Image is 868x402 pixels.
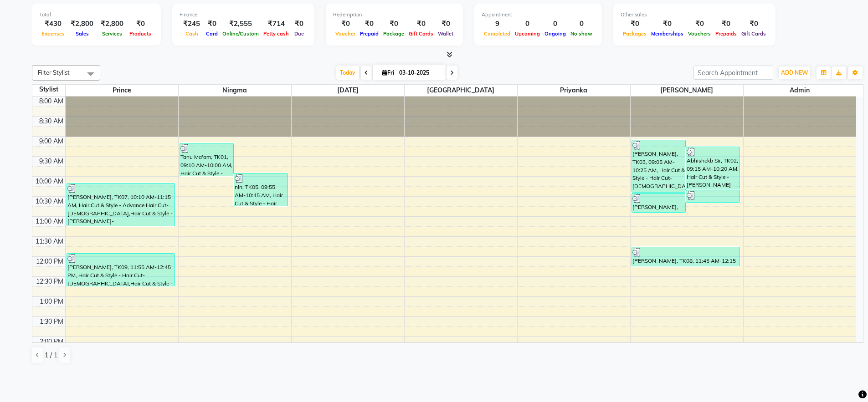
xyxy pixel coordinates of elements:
[781,69,808,76] span: ADD NEW
[37,137,65,146] div: 9:00 AM
[100,31,124,37] span: Services
[380,69,396,76] span: Fri
[66,85,178,96] span: Prince
[686,19,713,29] div: ₹0
[513,31,542,37] span: Upcoming
[632,247,740,266] div: [PERSON_NAME], TK08, 11:45 AM-12:15 PM, Hair Cut & Style - Hair Cut-[DEMOGRAPHIC_DATA]
[292,31,306,37] span: Due
[127,19,154,29] div: ₹0
[32,85,65,94] div: Stylist
[518,85,630,96] span: Priyanka
[739,31,768,37] span: Gift Cards
[34,237,65,246] div: 11:30 AM
[34,257,65,266] div: 12:00 PM
[37,97,65,106] div: 8:00 AM
[292,85,404,96] span: [DATE]
[381,31,406,37] span: Package
[37,157,65,166] div: 9:30 AM
[482,11,595,19] div: Appointment
[38,317,65,326] div: 1:30 PM
[513,19,542,29] div: 0
[333,11,456,19] div: Redemption
[179,85,291,96] span: Ningma
[406,19,436,29] div: ₹0
[713,31,739,37] span: Prepaids
[261,31,291,37] span: Petty cash
[396,66,442,80] input: 2025-10-03
[405,85,517,96] span: [GEOGRAPHIC_DATA]
[632,140,685,192] div: [PERSON_NAME], TK03, 09:05 AM-10:25 AM, Hair Cut & Style - Hair Cut-[DEMOGRAPHIC_DATA],Hair Cut &...
[204,31,220,37] span: Card
[97,19,127,29] div: ₹2,800
[631,85,743,96] span: [PERSON_NAME]
[261,19,291,29] div: ₹714
[38,69,70,76] span: Filter Stylist
[34,217,65,226] div: 11:00 AM
[436,19,456,29] div: ₹0
[713,19,739,29] div: ₹0
[39,31,67,37] span: Expenses
[568,31,595,37] span: No show
[45,351,57,360] span: 1 / 1
[38,337,65,346] div: 2:00 PM
[333,19,358,29] div: ₹0
[333,31,358,37] span: Voucher
[621,19,649,29] div: ₹0
[234,173,288,206] div: nin, TK05, 09:55 AM-10:45 AM, Hair Cut & Style - Hair Cut-[DEMOGRAPHIC_DATA],Hair Cut & Style - [...
[39,11,154,19] div: Total
[204,19,220,29] div: ₹0
[621,11,768,19] div: Other sales
[686,147,740,189] div: Abhishekb Sir, TK02, 09:15 AM-10:20 AM, Hair Cut & Style - [PERSON_NAME]-[DEMOGRAPHIC_DATA],Hair ...
[180,11,307,19] div: Finance
[406,31,436,37] span: Gift Cards
[542,31,568,37] span: Ongoing
[568,19,595,29] div: 0
[67,183,175,226] div: [PERSON_NAME], TK07, 10:10 AM-11:15 AM, Hair Cut & Style - Advance Hair Cut-[DEMOGRAPHIC_DATA],Ha...
[37,117,65,126] div: 8:30 AM
[686,190,740,202] div: [PERSON_NAME]. yadav, TK04, 10:20 AM-10:40 AM, Hair Cut & Style - Clean Shaving-[DEMOGRAPHIC_DATA]
[744,85,857,96] span: Admin
[482,31,513,37] span: Completed
[127,31,154,37] span: Products
[39,19,67,29] div: ₹430
[180,19,204,29] div: ₹245
[381,19,406,29] div: ₹0
[183,31,200,37] span: Cash
[220,31,261,37] span: Online/Custom
[358,19,381,29] div: ₹0
[291,19,307,29] div: ₹0
[542,19,568,29] div: 0
[779,66,810,79] button: ADD NEW
[34,197,65,206] div: 10:30 AM
[693,66,773,80] input: Search Appointment
[67,254,175,286] div: [PERSON_NAME], TK09, 11:55 AM-12:45 PM, Hair Cut & Style - Hair Cut-[DEMOGRAPHIC_DATA],Hair Cut &...
[336,66,359,80] span: Today
[220,19,261,29] div: ₹2,555
[34,277,65,286] div: 12:30 PM
[73,31,91,37] span: Sales
[739,19,768,29] div: ₹0
[67,19,97,29] div: ₹2,800
[180,143,233,176] div: Tanu Ma'am, TK01, 09:10 AM-10:00 AM, Hair Cut & Style - Hair Cut-[DEMOGRAPHIC_DATA],Hair Cut & St...
[621,31,649,37] span: Packages
[482,19,513,29] div: 9
[38,297,65,306] div: 1:00 PM
[34,177,65,186] div: 10:00 AM
[686,31,713,37] span: Vouchers
[649,31,686,37] span: Memberships
[632,193,685,212] div: [PERSON_NAME], TK06, 10:25 AM-10:55 AM, Hair Cut & Style - Hair Cut-[DEMOGRAPHIC_DATA]
[649,19,686,29] div: ₹0
[436,31,456,37] span: Wallet
[358,31,381,37] span: Prepaid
